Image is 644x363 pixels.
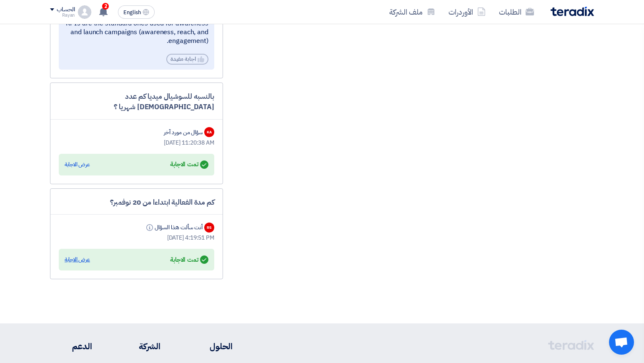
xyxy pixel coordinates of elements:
[551,7,594,16] img: Teradix logo
[59,233,214,242] div: [DATE] 4:19:51 PM
[50,13,75,18] div: Rayan
[166,54,208,65] div: اجابة مفيدة
[50,340,92,353] li: الدعم
[145,223,203,232] div: أنت سألت هذا السؤال
[170,159,208,170] div: تمت الاجابة
[123,10,141,15] span: English
[383,2,442,22] a: ملف الشركة
[170,254,208,265] div: تمت الاجابة
[59,138,214,147] div: [DATE] 11:20:38 AM
[59,91,214,113] div: بالنسبه للسوشيال ميديا كم عدد [DEMOGRAPHIC_DATA] شهريا ؟
[204,127,214,137] div: KA
[442,2,492,22] a: الأوردرات
[185,340,233,353] li: الحلول
[164,128,203,137] div: سؤال من مورد آخر
[65,255,90,264] div: عرض الاجابة
[57,6,75,13] div: الحساب
[117,340,160,353] li: الشركة
[65,160,90,169] div: عرض الاجابة
[78,5,91,19] img: profile_test.png
[492,2,541,22] a: الطلبات
[609,330,634,355] div: Open chat
[204,223,214,233] div: RS
[118,5,155,19] button: English
[102,3,109,10] span: 2
[59,197,214,208] div: كم مدة الفعالية ابتداءا من 20 نوفمبر؟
